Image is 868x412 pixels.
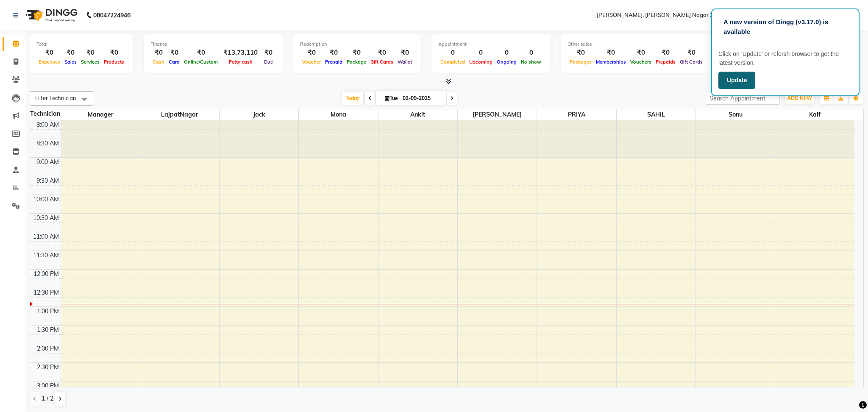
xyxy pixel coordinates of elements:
div: ₹0 [79,48,102,58]
span: Prepaid [323,59,345,65]
span: Jack [220,109,298,120]
div: 12:30 PM [32,288,61,297]
div: 0 [495,48,519,58]
div: Finance [150,41,276,48]
span: Products [102,59,126,65]
div: Other sales [568,41,705,48]
div: ₹0 [678,48,705,58]
span: Sales [62,59,79,65]
div: ₹0 [150,48,167,58]
div: ₹0 [36,48,62,58]
div: 2:30 PM [35,363,61,372]
div: 1:30 PM [35,326,61,334]
span: Ongoing [495,59,519,65]
span: SAHIL [617,109,696,120]
span: Manager [61,109,140,120]
span: Completed [438,59,467,65]
div: 0 [467,48,495,58]
span: Packages [568,59,594,65]
p: Click on ‘Update’ or refersh browser to get the latest version. [718,50,852,67]
div: ₹0 [568,48,594,58]
b: 08047224946 [93,3,131,27]
div: ₹0 [261,48,276,58]
div: 2:00 PM [35,344,61,353]
button: Update [718,72,755,89]
span: No show [519,59,543,65]
p: A new version of Dingg (v3.17.0) is available [723,17,847,36]
span: Mona [299,109,378,120]
span: LajpatNagar [140,109,219,120]
span: Cash [150,59,167,65]
div: 9:00 AM [35,158,61,167]
div: ₹0 [62,48,79,58]
div: ₹0 [102,48,126,58]
div: ₹0 [628,48,654,58]
div: Redemption [300,41,414,48]
div: 0 [438,48,467,58]
span: [PERSON_NAME] [458,109,537,120]
div: 8:30 AM [35,139,61,148]
div: 9:30 AM [35,176,61,185]
div: 10:00 AM [31,195,61,204]
img: logo [22,3,80,27]
span: Memberships [594,59,628,65]
div: ₹0 [300,48,323,58]
span: kaif [775,109,854,120]
span: Online/Custom [182,59,220,65]
div: ₹0 [368,48,395,58]
div: ₹0 [323,48,345,58]
div: 0 [519,48,543,58]
span: Today [342,92,363,105]
div: ₹0 [182,48,220,58]
span: sonu [696,109,775,120]
span: Upcoming [467,59,495,65]
span: Vouchers [628,59,654,65]
div: ₹0 [167,48,182,58]
input: 2025-09-02 [400,92,442,105]
div: 11:00 AM [31,232,61,241]
input: Search Appointment [706,92,780,105]
div: ₹0 [594,48,628,58]
span: Petty cash [227,59,255,65]
div: 1:00 PM [35,307,61,316]
span: Voucher [300,59,323,65]
div: ₹0 [395,48,414,58]
div: 10:30 AM [31,214,61,223]
span: Filter Technician [35,95,76,101]
span: Card [167,59,182,65]
span: Wallet [395,59,414,65]
div: Technician [30,109,61,118]
span: Package [345,59,368,65]
span: Gift Cards [678,59,705,65]
span: Expenses [36,59,62,65]
span: PRIYA [537,109,616,120]
span: Due [262,59,275,65]
span: ADD NEW [787,95,812,101]
span: Tue [383,95,400,101]
span: Gift Cards [368,59,395,65]
div: Appointment [438,41,543,48]
div: ₹13,73,110 [220,48,261,58]
span: Ankit [378,109,457,120]
div: 3:00 PM [35,381,61,390]
div: 8:00 AM [35,120,61,129]
div: 11:30 AM [31,251,61,260]
span: 1 / 2 [42,394,53,403]
div: Total [36,41,126,48]
button: ADD NEW [785,92,814,104]
div: ₹0 [654,48,678,58]
div: ₹0 [345,48,368,58]
span: Services [79,59,102,65]
div: 12:00 PM [32,270,61,278]
span: Prepaids [654,59,678,65]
